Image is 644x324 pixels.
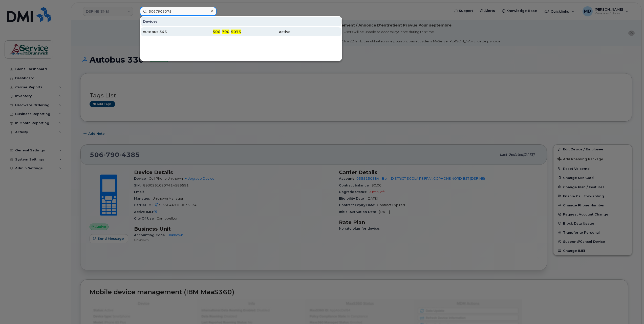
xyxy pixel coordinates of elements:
[222,30,229,34] span: 790
[241,29,290,34] div: active
[290,29,340,34] div: -
[192,29,241,34] div: - -
[231,30,241,34] span: 5075
[141,17,341,26] div: Devices
[141,27,341,36] a: Autobus 345506-790-5075active-
[213,30,220,34] span: 506
[143,29,192,34] div: Autobus 345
